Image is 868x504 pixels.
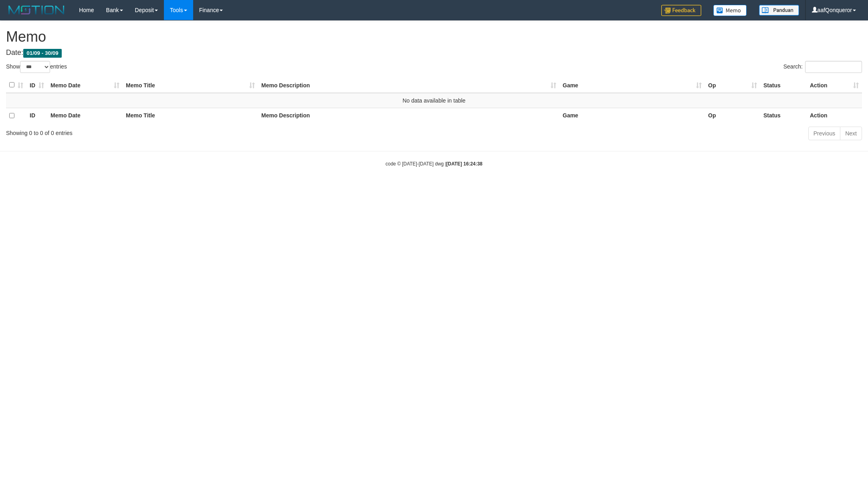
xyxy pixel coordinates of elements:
[47,77,123,93] th: Memo Date: activate to sort column ascending
[23,49,62,58] span: 01/09 - 30/09
[20,61,50,73] select: Showentries
[6,4,67,16] img: MOTION_logo.png
[258,77,559,93] th: Memo Description: activate to sort column ascending
[26,108,47,123] th: ID
[47,108,123,123] th: Memo Date
[6,77,26,93] th: : activate to sort column ascending
[705,77,760,93] th: Op: activate to sort column ascending
[6,126,356,137] div: Showing 0 to 0 of 0 entries
[759,5,799,16] img: panduan.png
[805,61,862,73] input: Search:
[386,161,482,167] small: code © [DATE]-[DATE] dwg |
[6,61,67,73] label: Show entries
[26,77,47,93] th: ID: activate to sort column ascending
[705,108,760,123] th: Op
[123,77,258,93] th: Memo Title: activate to sort column ascending
[6,93,862,108] td: No data available in table
[840,127,862,140] a: Next
[6,49,862,57] h4: Date:
[258,108,559,123] th: Memo Description
[559,77,705,93] th: Game: activate to sort column ascending
[808,127,840,140] a: Previous
[807,77,862,93] th: Action: activate to sort column ascending
[661,5,701,16] img: Feedback.jpg
[713,5,747,16] img: Button%20Memo.svg
[6,29,862,45] h1: Memo
[123,108,258,123] th: Memo Title
[446,161,482,167] strong: [DATE] 16:24:38
[760,77,807,93] th: Status
[760,108,807,123] th: Status
[807,108,862,123] th: Action
[783,61,862,73] label: Search:
[559,108,705,123] th: Game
